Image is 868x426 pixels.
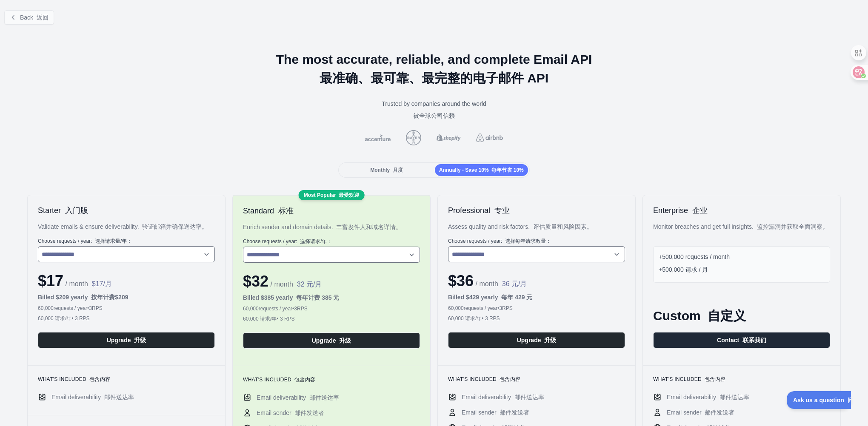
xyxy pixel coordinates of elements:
[339,192,359,198] font: 最受欢迎
[787,391,851,409] iframe: Toggle Customer Support
[494,206,510,215] font: 专业
[448,205,625,216] h2: Professional
[61,6,103,12] font: 问我们一个问题
[653,205,830,216] h2: Enterprise
[243,206,420,216] h2: Standard
[439,167,524,173] span: Annually - Save 10%
[393,167,403,173] font: 月度
[299,190,365,200] div: Most Popular
[370,167,403,173] span: Monthly
[491,167,523,173] font: 每年节省 10%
